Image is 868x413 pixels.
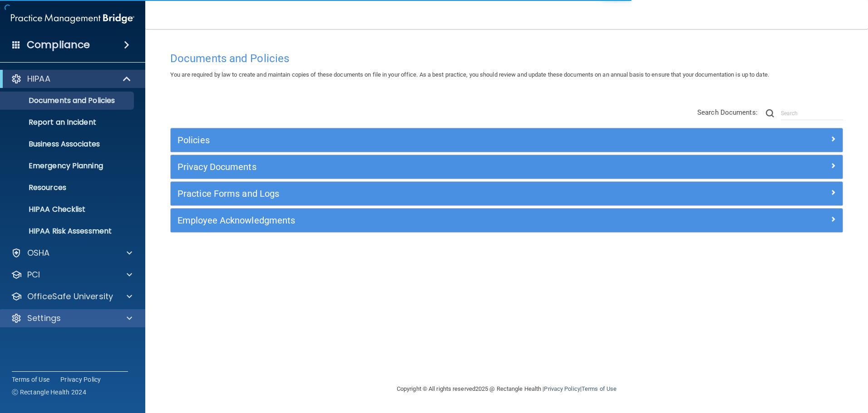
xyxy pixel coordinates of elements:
p: Settings [27,313,61,324]
a: Policies [178,133,836,147]
a: Settings [11,313,132,324]
p: Resources [6,183,130,192]
a: Privacy Policy [60,375,101,384]
a: Terms of Use [12,375,49,384]
a: Privacy Documents [178,160,836,174]
img: PMB logo [11,10,134,28]
p: HIPAA [27,73,50,84]
span: Search Documents: [697,108,758,117]
p: Business Associates [6,140,130,149]
a: Terms of Use [582,385,616,392]
div: Copyright © All rights reserved 2025 @ Rectangle Health | | [341,374,672,403]
p: Emergency Planning [6,161,130,170]
h5: Policies [178,135,668,145]
a: OfficeSafe University [11,291,132,302]
a: Privacy Policy [544,385,580,392]
h5: Employee Acknowledgments [178,215,668,225]
a: PCI [11,269,132,280]
h4: Documents and Policies [170,53,843,64]
h5: Practice Forms and Logs [178,189,668,199]
iframe: Drift Widget Chat Controller [711,349,857,385]
input: Search [781,107,843,120]
p: HIPAA Checklist [6,205,130,214]
span: Ⓒ Rectangle Health 2024 [12,388,86,397]
a: HIPAA [11,73,132,84]
h5: Privacy Documents [178,162,668,172]
p: Report an Incident [6,118,130,127]
p: OSHA [27,248,50,258]
p: Documents and Policies [6,96,130,105]
p: PCI [27,269,40,280]
p: OfficeSafe University [27,291,113,302]
a: Practice Forms and Logs [178,186,836,201]
img: ic-search.3b580494.png [766,109,774,117]
a: OSHA [11,248,132,258]
h4: Compliance [27,39,90,51]
a: Employee Acknowledgments [178,213,836,228]
span: You are required by law to create and maintain copies of these documents on file in your office. ... [170,71,769,78]
p: HIPAA Risk Assessment [6,227,130,236]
